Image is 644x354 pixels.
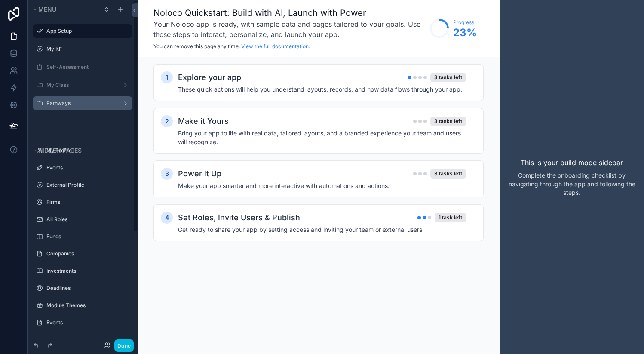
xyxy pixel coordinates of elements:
label: Investments [46,268,127,274]
span: You can remove this page any time. [153,43,240,49]
label: All Roles [46,216,127,223]
label: Events [46,319,127,326]
label: Companies [46,250,127,257]
button: Hidden pages [31,145,129,157]
label: My Profile [46,147,127,154]
label: Firms [46,199,127,206]
p: This is your build mode sidebar [521,157,623,168]
h1: Noloco Quickstart: Build with AI, Launch with Power [153,7,426,19]
label: Deadlines [46,285,127,292]
span: Progress [453,19,477,26]
span: 23 % [453,26,477,40]
label: My KF [46,46,127,52]
h3: Your Noloco app is ready, with sample data and pages tailored to your goals. Use these steps to i... [153,19,426,40]
label: My Class [46,82,115,89]
label: Funds [46,233,127,240]
p: Complete the onboarding checklist by navigating through the app and following the steps. [506,171,637,197]
label: Pathways [46,100,115,107]
label: External Profile [46,182,127,188]
button: Menu [31,3,98,15]
button: Done [114,339,134,352]
label: Module Themes [46,302,127,309]
label: Events [46,164,127,171]
span: Menu [38,6,56,13]
a: View the full documentation. [241,43,310,49]
label: Self-Assessment [46,64,127,71]
label: Sessions [46,336,127,343]
label: App Setup [46,28,127,34]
